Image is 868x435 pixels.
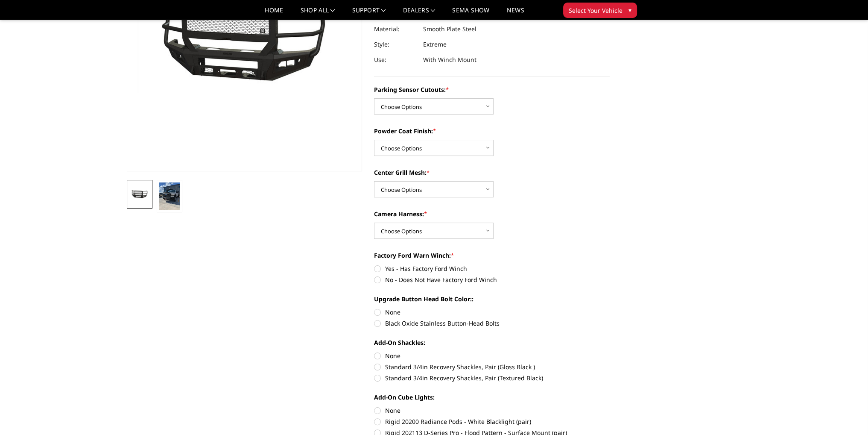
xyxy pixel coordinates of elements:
label: Black Oxide Stainless Button-Head Bolts [374,319,610,328]
span: ▾ [628,6,631,15]
a: News [506,7,524,20]
a: shop all [301,7,335,20]
dd: Smooth Plate Steel [423,21,476,37]
label: Add-On Cube Lights: [374,393,610,402]
label: Yes - Has Factory Ford Winch [374,264,610,273]
label: Center Grill Mesh: [374,168,610,177]
a: Support [352,7,386,20]
dt: Material: [374,21,417,37]
label: Powder Coat Finish: [374,126,610,135]
img: 2023-2025 Ford F250-350-A2 Series-Extreme Front Bumper (winch mount) [159,182,180,210]
label: Add-On Shackles: [374,338,610,347]
label: None [374,406,610,415]
label: Rigid 20200 Radiance Pods - White Blacklight (pair) [374,417,610,426]
dd: With Winch Mount [423,52,476,68]
img: 2023-2025 Ford F250-350-A2 Series-Extreme Front Bumper (winch mount) [129,190,150,199]
label: Parking Sensor Cutouts: [374,85,610,94]
button: Select Your Vehicle [563,3,637,18]
label: Upgrade Button Head Bolt Color:: [374,294,610,303]
dt: Use: [374,52,417,68]
a: Home [265,7,283,20]
a: SEMA Show [452,7,489,20]
label: No - Does Not Have Factory Ford Winch [374,275,610,284]
label: Factory Ford Warn Winch: [374,251,610,260]
span: Select Your Vehicle [569,6,623,15]
dt: Style: [374,37,417,52]
label: Standard 3/4in Recovery Shackles, Pair (Textured Black) [374,373,610,382]
a: Dealers [403,7,435,20]
label: None [374,308,610,317]
dd: Extreme [423,37,447,52]
label: Camera Harness: [374,209,610,218]
label: None [374,351,610,360]
label: Standard 3/4in Recovery Shackles, Pair (Gloss Black ) [374,362,610,371]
